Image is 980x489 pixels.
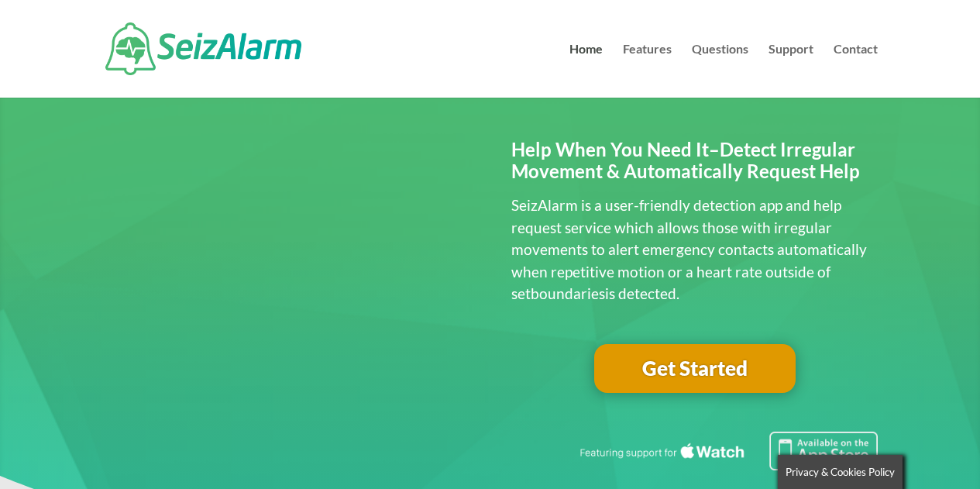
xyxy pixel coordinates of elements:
span: boundaries [531,284,605,302]
a: Features [623,43,672,98]
a: Get Started [594,344,796,394]
h2: Help When You Need It–Detect Irregular Movement & Automatically Request Help [511,139,878,191]
a: Questions [692,43,748,98]
iframe: Help widget launcher [842,429,963,472]
img: SeizAlarm [105,22,301,75]
a: Support [769,43,813,98]
p: SeizAlarm is a user-friendly detection app and help request service which allows those with irreg... [511,195,878,305]
span: Privacy & Cookies Policy [786,466,895,478]
img: Seizure detection available in the Apple App Store. [577,432,878,470]
a: Contact [834,43,878,98]
a: Featuring seizure detection support for the Apple Watch [577,456,878,474]
a: Home [569,43,603,98]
